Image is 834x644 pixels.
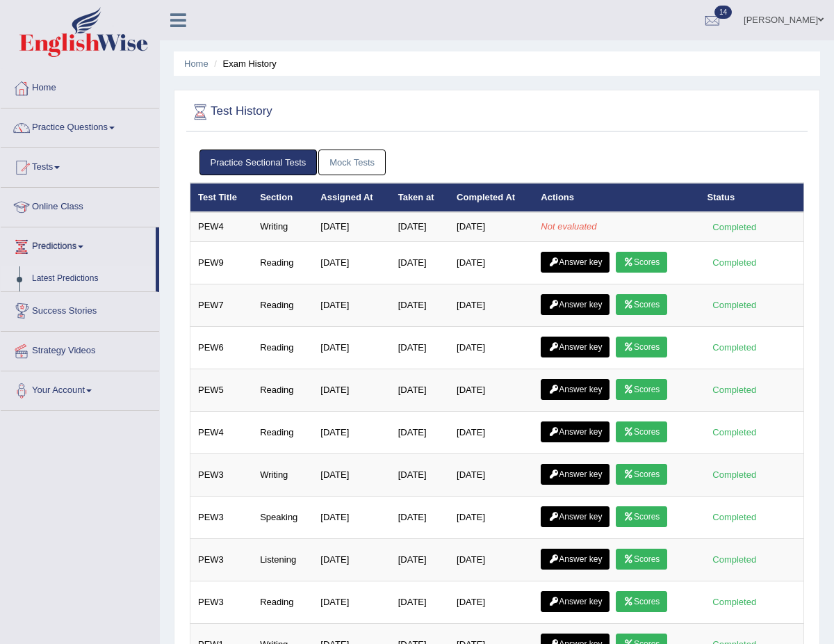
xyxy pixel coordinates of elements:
[391,183,449,212] th: Taken at
[449,369,533,411] td: [DATE]
[1,69,159,104] a: Home
[313,496,390,538] td: [DATE]
[1,188,159,223] a: Online Class
[449,453,533,496] td: [DATE]
[313,326,390,369] td: [DATE]
[1,227,156,262] a: Predictions
[616,549,667,570] a: Scores
[541,379,610,400] a: Answer key
[616,464,667,485] a: Scores
[391,284,449,326] td: [DATE]
[708,510,762,524] div: Completed
[616,337,667,357] a: Scores
[252,183,313,212] th: Section
[1,108,159,143] a: Practice Questions
[708,467,762,482] div: Completed
[391,212,449,241] td: [DATE]
[616,294,667,315] a: Scores
[252,411,313,453] td: Reading
[252,212,313,241] td: Writing
[252,284,313,326] td: Reading
[252,581,313,623] td: Reading
[184,58,208,69] a: Home
[391,369,449,411] td: [DATE]
[199,150,318,175] a: Practice Sectional Tests
[616,591,667,612] a: Scores
[1,332,159,367] a: Strategy Videos
[190,581,253,623] td: PEW3
[313,241,390,284] td: [DATE]
[449,183,533,212] th: Completed At
[318,150,386,175] a: Mock Tests
[391,581,449,623] td: [DATE]
[190,241,253,284] td: PEW9
[190,212,253,241] td: PEW4
[26,266,156,291] a: Latest Predictions
[708,298,762,312] div: Completed
[541,591,610,612] a: Answer key
[541,464,610,485] a: Answer key
[391,241,449,284] td: [DATE]
[541,252,610,273] a: Answer key
[190,369,253,411] td: PEW5
[313,581,390,623] td: [DATE]
[1,148,159,183] a: Tests
[708,255,762,270] div: Completed
[616,421,667,442] a: Scores
[541,549,610,570] a: Answer key
[449,538,533,581] td: [DATE]
[190,284,253,326] td: PEW7
[313,212,390,241] td: [DATE]
[190,496,253,538] td: PEW3
[541,506,610,527] a: Answer key
[313,183,390,212] th: Assigned At
[708,425,762,440] div: Completed
[708,340,762,355] div: Completed
[708,552,762,567] div: Completed
[700,183,804,212] th: Status
[252,453,313,496] td: Writing
[313,369,390,411] td: [DATE]
[252,496,313,538] td: Speaking
[616,252,667,273] a: Scores
[1,371,159,406] a: Your Account
[449,241,533,284] td: [DATE]
[541,221,596,232] em: Not evaluated
[252,538,313,581] td: Listening
[391,538,449,581] td: [DATE]
[1,292,159,327] a: Success Stories
[541,294,610,315] a: Answer key
[313,284,390,326] td: [DATE]
[190,183,253,212] th: Test Title
[252,369,313,411] td: Reading
[449,496,533,538] td: [DATE]
[449,411,533,453] td: [DATE]
[714,6,732,19] span: 14
[313,538,390,581] td: [DATE]
[541,421,610,442] a: Answer key
[391,326,449,369] td: [DATE]
[708,220,762,234] div: Completed
[391,411,449,453] td: [DATE]
[313,453,390,496] td: [DATE]
[190,102,571,122] h2: Test History
[449,284,533,326] td: [DATE]
[313,411,390,453] td: [DATE]
[211,57,277,70] li: Exam History
[449,212,533,241] td: [DATE]
[190,326,253,369] td: PEW6
[190,411,253,453] td: PEW4
[190,453,253,496] td: PEW3
[616,379,667,400] a: Scores
[252,241,313,284] td: Reading
[190,538,253,581] td: PEW3
[708,595,762,609] div: Completed
[252,326,313,369] td: Reading
[541,337,610,357] a: Answer key
[449,581,533,623] td: [DATE]
[391,453,449,496] td: [DATE]
[533,183,699,212] th: Actions
[391,496,449,538] td: [DATE]
[449,326,533,369] td: [DATE]
[616,506,667,527] a: Scores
